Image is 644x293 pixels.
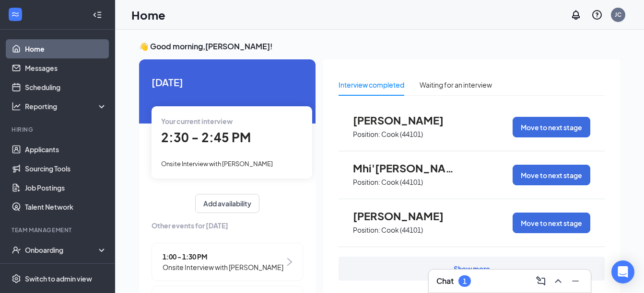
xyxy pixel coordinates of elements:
button: Move to next stage [513,213,590,233]
p: Cook (44101) [381,130,423,139]
span: Other events for [DATE] [152,220,303,231]
svg: Minimize [570,275,581,287]
p: Position: [353,178,380,187]
h1: Home [131,7,165,23]
svg: ChevronUp [552,275,564,287]
div: Show more [454,264,490,273]
p: Position: [353,130,380,139]
p: Position: [353,225,380,235]
p: Cook (44101) [381,225,423,235]
svg: Collapse [93,10,102,20]
p: Cook (44101) [381,178,423,187]
svg: Notifications [570,9,582,21]
button: Minimize [568,273,583,289]
a: Scheduling [25,78,107,97]
span: [PERSON_NAME] [353,210,458,222]
span: 2:30 - 2:45 PM [161,129,251,145]
button: ComposeMessage [533,273,549,289]
button: Move to next stage [513,117,590,137]
div: Interview completed [339,79,404,90]
a: Messages [25,58,107,78]
svg: ComposeMessage [535,275,547,287]
a: Talent Network [25,197,107,216]
a: Job Postings [25,178,107,197]
div: Hiring [12,125,105,134]
div: 1 [463,277,467,285]
svg: Analysis [12,101,21,111]
div: Onboarding [25,245,99,255]
button: Add availability [195,194,259,213]
span: 1:00 - 1:30 PM [163,251,283,262]
svg: QuestionInfo [591,9,603,21]
h3: Chat [436,276,454,286]
button: ChevronUp [550,273,566,289]
a: Home [25,39,107,58]
h3: 👋 Good morning, [PERSON_NAME] ! [139,41,620,52]
a: Sourcing Tools [25,159,107,178]
div: Waiting for an interview [420,79,492,90]
div: Switch to admin view [25,274,92,283]
a: Applicants [25,140,107,159]
span: Onsite Interview with [PERSON_NAME] [163,262,283,272]
div: Team Management [12,226,105,234]
svg: WorkstreamLogo [11,10,20,19]
div: JC [615,11,621,19]
span: [DATE] [152,75,303,90]
a: Team [25,259,107,279]
span: [PERSON_NAME] [353,114,458,126]
span: Mhi'[PERSON_NAME] [353,162,458,174]
svg: UserCheck [12,245,21,255]
div: Reporting [25,101,107,111]
button: Move to next stage [513,165,590,185]
span: Onsite Interview with [PERSON_NAME] [161,160,273,168]
span: Your current interview [161,117,233,125]
svg: Settings [12,274,21,283]
div: Open Intercom Messenger [611,260,634,283]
